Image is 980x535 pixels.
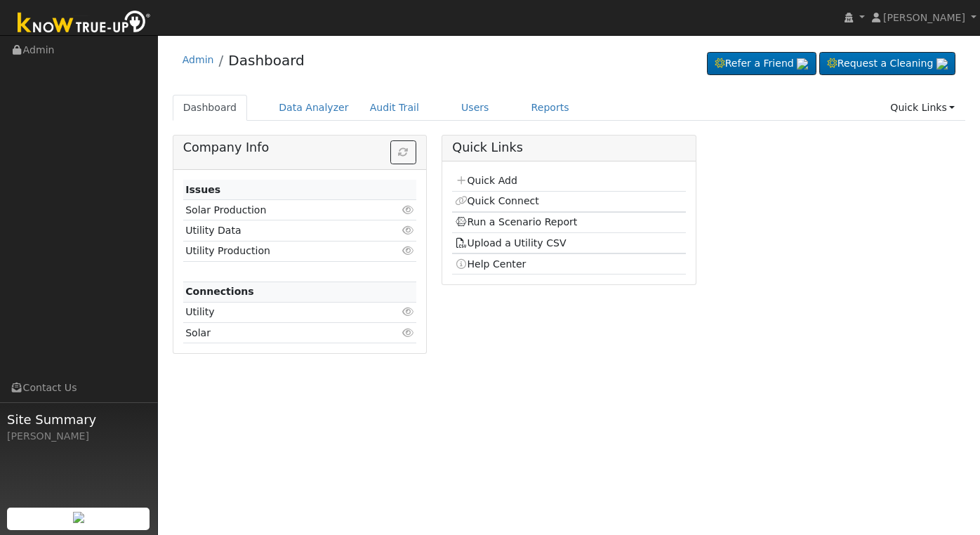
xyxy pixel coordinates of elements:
div: [PERSON_NAME] [7,429,150,444]
a: Users [451,95,500,121]
a: Dashboard [228,52,305,69]
td: Solar Production [183,200,379,220]
td: Solar [183,323,379,343]
strong: Issues [185,184,220,195]
a: Refer a Friend [707,52,816,76]
i: Click to view [402,225,414,235]
a: Reports [521,95,580,121]
span: [PERSON_NAME] [883,12,965,23]
a: Run a Scenario Report [455,216,578,227]
a: Quick Links [880,95,965,121]
td: Utility Data [183,220,379,241]
a: Admin [183,54,214,65]
img: Know True-Up [11,8,158,39]
a: Data Analyzer [268,95,359,121]
i: Click to view [402,246,414,256]
img: retrieve [936,58,948,70]
h5: Quick Links [452,140,685,155]
a: Help Center [455,258,527,270]
td: Utility Production [183,241,379,261]
a: Quick Add [455,175,517,186]
i: Click to view [402,328,414,338]
a: Request a Cleaning [819,52,955,76]
a: Quick Connect [455,195,539,206]
h5: Company Info [183,140,416,155]
a: Audit Trail [359,95,430,121]
i: Click to view [402,205,414,215]
strong: Connections [185,286,254,297]
img: retrieve [73,512,84,523]
a: Upload a Utility CSV [455,237,567,249]
td: Utility [183,302,379,322]
a: Dashboard [173,95,248,121]
img: retrieve [797,58,808,70]
i: Click to view [402,307,414,317]
span: Site Summary [7,410,150,429]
